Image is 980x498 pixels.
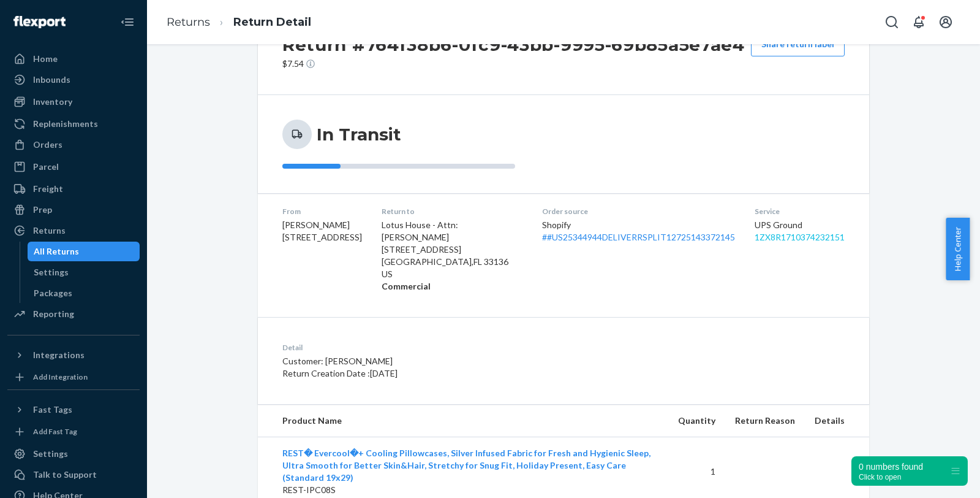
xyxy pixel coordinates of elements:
p: REST-IPC08S [282,484,658,496]
a: 1ZX8R1710374232151 [755,232,845,242]
th: Return Reason [725,405,805,437]
button: Open notifications [907,10,931,34]
a: Talk to Support [7,465,140,485]
div: Settings [34,266,69,278]
div: Integrations [33,349,85,361]
img: Flexport logo [13,16,66,28]
div: Reporting [33,308,74,320]
div: Inventory [33,96,72,108]
h3: In Transit [317,123,401,145]
dt: Detail [282,342,621,353]
span: [PERSON_NAME] [STREET_ADDRESS] [282,220,362,242]
button: Share return label [751,32,845,56]
a: REST� Evercool�+ Cooling Pillowcases, Silver Infused Fabric for Fresh and Hygienic Sleep, Ultra S... [282,448,650,483]
dt: From [282,206,362,216]
div: Home [33,53,58,65]
div: Add Integration [33,372,88,382]
button: Fast Tags [7,400,140,419]
dt: Return to [382,206,522,216]
a: Orders [7,135,140,155]
strong: Commercial [382,281,431,291]
a: Inbounds [7,70,140,90]
a: Return Detail [233,15,311,29]
div: Freight [33,183,63,195]
a: Replenishments [7,114,140,134]
a: Parcel [7,157,140,177]
ol: breadcrumbs [157,4,321,40]
div: Fast Tags [33,404,72,416]
div: Shopify [542,219,735,243]
a: ##US25344944DELIVERRSPLIT12725143372145 [542,232,735,242]
a: Home [7,49,140,69]
div: Packages [34,287,72,299]
div: Parcel [33,161,59,173]
div: Prep [33,204,52,216]
a: All Returns [28,242,140,261]
div: Returns [33,224,66,237]
button: Open Search Box [880,10,904,34]
a: Settings [28,262,140,282]
span: UPS Ground [755,220,802,230]
p: [GEOGRAPHIC_DATA] , FL 33136 [382,256,522,268]
button: Close Navigation [115,10,140,34]
div: All Returns [34,245,79,258]
button: Open account menu [933,10,958,34]
p: $7.54 [282,58,745,70]
button: Help Center [946,218,970,280]
a: Prep [7,200,140,220]
a: Freight [7,179,140,199]
a: Add Integration [7,370,140,385]
a: Inventory [7,92,140,112]
a: Returns [167,15,210,29]
dt: Order source [542,206,735,216]
a: Add Fast Tag [7,424,140,439]
p: US [382,268,522,280]
div: Replenishments [33,118,98,130]
div: Orders [33,139,62,151]
div: Add Fast Tag [33,426,77,437]
button: Integrations [7,345,140,365]
a: Reporting [7,304,140,324]
p: Return Creation Date : [DATE] [282,367,621,380]
div: Inbounds [33,74,70,86]
a: Returns [7,221,140,240]
a: Packages [28,283,140,303]
h2: Return #764f38b6-0fc9-43bb-9995-69b85a5e7ae4 [282,32,745,58]
th: Product Name [258,405,668,437]
th: Quantity [668,405,725,437]
p: Lotus House - Attn: [PERSON_NAME] [382,219,522,243]
a: Settings [7,444,140,464]
th: Details [805,405,869,437]
p: [STREET_ADDRESS] [382,243,522,256]
p: Customer: [PERSON_NAME] [282,355,621,367]
div: Talk to Support [33,469,97,481]
dt: Service [755,206,845,216]
div: Settings [33,448,68,460]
